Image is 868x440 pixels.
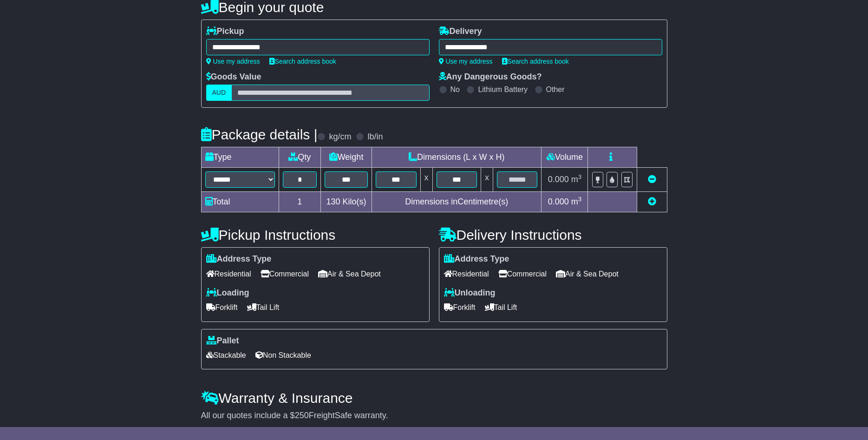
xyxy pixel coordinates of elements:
[295,411,309,420] span: 250
[372,192,542,212] td: Dimensions in Centimetre(s)
[201,147,279,168] td: Type
[372,147,542,168] td: Dimensions (L x W x H)
[444,254,509,264] label: Address Type
[201,127,318,142] h4: Package details |
[439,72,542,82] label: Any Dangerous Goods?
[444,267,489,281] span: Residential
[206,85,232,101] label: AUD
[444,300,476,315] span: Forklift
[206,300,238,315] span: Forklift
[261,267,309,281] span: Commercial
[578,173,582,180] sup: 3
[420,168,432,192] td: x
[206,26,244,37] label: Pickup
[206,288,249,298] label: Loading
[279,147,321,168] td: Qty
[571,197,582,206] span: m
[485,300,517,315] span: Tail Lift
[206,348,246,362] span: Stackable
[201,411,667,421] div: All our quotes include a $ FreightSafe warranty.
[439,58,493,65] a: Use my address
[542,147,588,168] td: Volume
[367,132,383,142] label: lb/in
[255,348,311,362] span: Non Stackable
[206,336,239,346] label: Pallet
[648,197,656,206] a: Add new item
[481,168,493,192] td: x
[444,288,496,298] label: Unloading
[329,132,351,142] label: kg/cm
[439,227,667,243] h4: Delivery Instructions
[247,300,280,315] span: Tail Lift
[269,58,336,65] a: Search address book
[450,85,460,94] label: No
[201,390,667,406] h4: Warranty & Insurance
[498,267,547,281] span: Commercial
[321,147,372,168] td: Weight
[548,175,569,184] span: 0.000
[206,267,251,281] span: Residential
[206,58,260,65] a: Use my address
[206,254,272,264] label: Address Type
[321,192,372,212] td: Kilo(s)
[556,267,619,281] span: Air & Sea Depot
[548,197,569,206] span: 0.000
[502,58,569,65] a: Search address book
[571,175,582,184] span: m
[201,227,430,243] h4: Pickup Instructions
[206,72,261,82] label: Goods Value
[546,85,565,94] label: Other
[478,85,528,94] label: Lithium Battery
[439,26,482,37] label: Delivery
[201,192,279,212] td: Total
[279,192,321,212] td: 1
[326,197,340,206] span: 130
[578,196,582,203] sup: 3
[648,175,656,184] a: Remove this item
[318,267,381,281] span: Air & Sea Depot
